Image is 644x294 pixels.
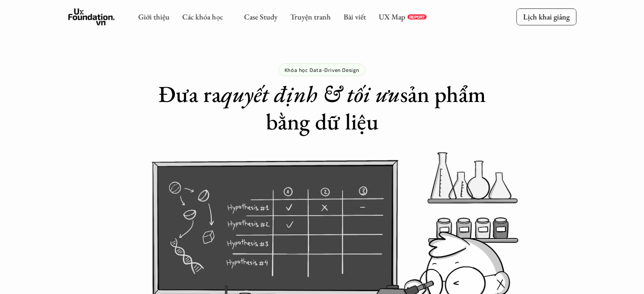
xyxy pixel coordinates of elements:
[182,12,223,22] a: Các khóa học
[155,80,489,135] h1: Đưa ra sản phẩm bằng dữ liệu
[379,12,405,22] a: UX Map
[285,67,359,73] p: Khóa học Data-Driven Design
[407,14,426,19] a: REPORT
[138,12,169,22] a: Giới thiệu
[244,12,277,22] a: Case Study
[516,8,576,25] a: Lịch khai giảng
[343,12,366,22] a: Bài viết
[221,79,400,109] em: quyết định & tối ưu
[409,14,425,19] p: REPORT
[290,12,331,22] a: Truyện tranh
[523,12,569,22] p: Lịch khai giảng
